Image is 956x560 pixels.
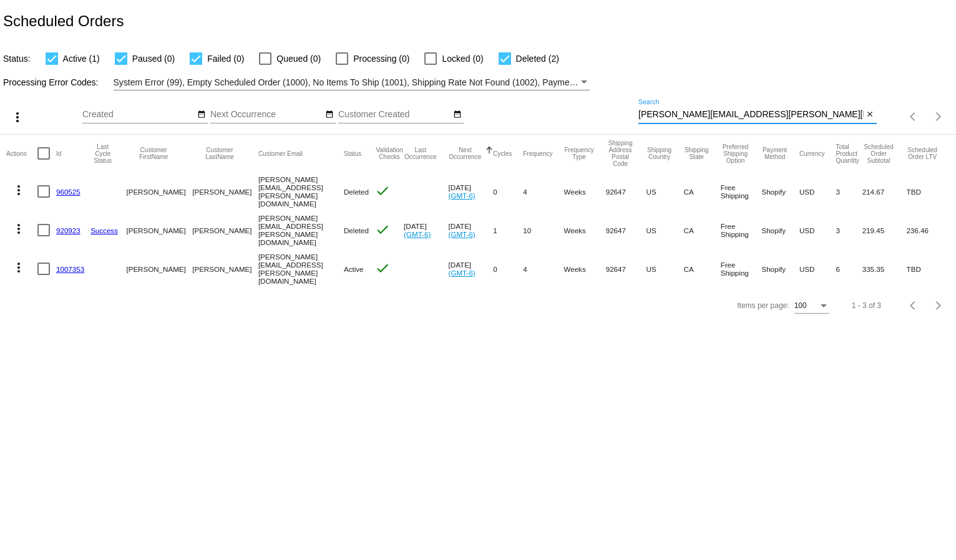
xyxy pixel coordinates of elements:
mat-cell: 0 [493,249,523,288]
mat-cell: [PERSON_NAME] [126,172,192,211]
mat-cell: [DATE] [449,249,494,288]
mat-header-cell: Validation Checks [375,135,404,172]
mat-cell: USD [799,249,836,288]
a: 960525 [56,188,80,196]
mat-cell: Free Shipping [721,211,762,249]
button: Change sorting for LifetimeValue [907,147,939,160]
mat-cell: Free Shipping [721,172,762,211]
mat-cell: USD [799,211,836,249]
button: Change sorting for Status [344,150,361,157]
mat-cell: US [646,172,684,211]
button: Change sorting for PaymentMethod.Type [761,147,788,160]
mat-cell: 3 [836,211,862,249]
span: Deleted [344,226,369,234]
mat-cell: [PERSON_NAME] [126,249,192,288]
mat-cell: 92647 [606,172,646,211]
mat-icon: date_range [325,110,334,120]
mat-header-cell: Total Product Quantity [836,135,862,172]
button: Change sorting for ShippingState [684,147,710,160]
span: Processing (0) [353,51,409,66]
input: Next Occurrence [210,110,323,120]
span: Failed (0) [207,51,244,66]
input: Created [82,110,195,120]
mat-icon: check [375,222,390,237]
mat-select: Filter by Processing Error Codes [114,75,590,90]
span: Locked (0) [442,51,483,66]
mat-icon: close [866,110,874,120]
span: Active (1) [63,51,100,66]
input: Customer Created [338,110,451,120]
button: Change sorting for PreferredShippingOption [721,143,751,164]
mat-icon: check [375,261,390,276]
mat-cell: [DATE] [449,211,494,249]
button: Previous page [901,293,926,318]
mat-cell: Weeks [563,211,605,249]
mat-cell: [PERSON_NAME][EMAIL_ADDRESS][PERSON_NAME][DOMAIN_NAME] [258,211,344,249]
mat-icon: date_range [453,110,462,120]
button: Change sorting for LastOccurrenceUtc [404,147,437,160]
mat-cell: Weeks [563,249,605,288]
mat-cell: Shopify [761,172,799,211]
mat-icon: date_range [197,110,206,120]
span: Status: [3,54,31,64]
div: Items per page: [737,301,789,310]
span: 100 [794,301,807,310]
mat-icon: check [375,183,390,198]
a: (GMT-6) [449,269,476,277]
button: Change sorting for CurrencyIso [799,150,825,157]
button: Change sorting for ShippingPostcode [606,140,635,167]
mat-cell: TBD [907,172,950,211]
button: Change sorting for Frequency [523,150,552,157]
span: Paused (0) [132,51,175,66]
button: Next page [926,104,951,129]
button: Change sorting for Subtotal [862,143,895,164]
mat-icon: more_vert [11,221,26,236]
mat-cell: USD [799,172,836,211]
mat-cell: 0 [493,172,523,211]
mat-cell: [PERSON_NAME][EMAIL_ADDRESS][PERSON_NAME][DOMAIN_NAME] [258,249,344,288]
button: Change sorting for Id [56,150,61,157]
a: 1007353 [56,265,84,273]
a: 920923 [56,226,80,234]
mat-cell: Shopify [761,211,799,249]
button: Change sorting for CustomerLastName [192,147,247,160]
mat-cell: 219.45 [862,211,907,249]
mat-cell: [PERSON_NAME] [192,249,258,288]
mat-cell: US [646,211,684,249]
a: (GMT-6) [404,230,431,238]
mat-cell: Shopify [761,249,799,288]
button: Change sorting for FrequencyType [563,147,594,160]
mat-cell: 236.46 [907,211,950,249]
a: (GMT-6) [449,230,476,238]
button: Next page [926,293,951,318]
mat-cell: [PERSON_NAME] [192,211,258,249]
div: 1 - 3 of 3 [852,301,881,310]
input: Search [638,110,864,120]
mat-cell: Weeks [563,172,605,211]
mat-icon: more_vert [11,260,26,275]
mat-cell: 335.35 [862,249,907,288]
mat-cell: 92647 [606,211,646,249]
h2: Scheduled Orders [3,12,124,30]
mat-cell: 10 [523,211,563,249]
mat-cell: Free Shipping [721,249,762,288]
button: Clear [864,109,877,122]
mat-header-cell: Actions [6,135,37,172]
mat-cell: [DATE] [404,211,448,249]
span: Processing Error Codes: [3,77,99,87]
mat-cell: 6 [836,249,862,288]
button: Change sorting for LastProcessingCycleId [90,143,115,164]
mat-cell: [PERSON_NAME] [192,172,258,211]
mat-icon: more_vert [10,110,25,125]
span: Queued (0) [276,51,321,66]
mat-cell: TBD [907,249,950,288]
button: Change sorting for CustomerFirstName [126,147,181,160]
a: Success [90,226,118,234]
mat-cell: [PERSON_NAME] [126,211,192,249]
mat-icon: more_vert [11,183,26,198]
span: Deleted (2) [516,51,559,66]
button: Previous page [901,104,926,129]
mat-cell: US [646,249,684,288]
mat-select: Items per page: [794,302,829,311]
span: Deleted [344,188,369,196]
